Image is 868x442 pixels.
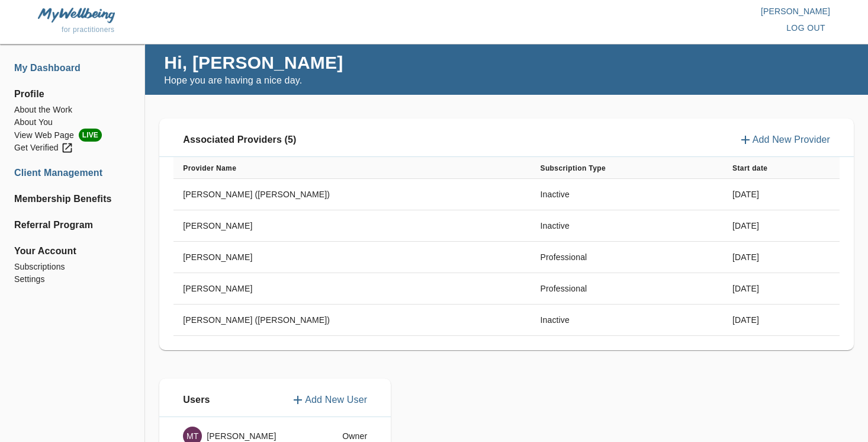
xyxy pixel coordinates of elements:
[14,218,130,232] a: Referral Program
[531,210,723,242] td: Inactive
[782,17,830,39] button: log out
[62,25,115,34] span: for practitioners
[173,242,531,273] td: [PERSON_NAME]
[531,305,723,336] td: Inactive
[753,133,830,147] p: Add New Provider
[173,210,531,242] td: [PERSON_NAME]
[183,393,210,407] p: Users
[723,242,840,273] td: [DATE]
[531,273,723,305] td: Professional
[173,305,531,336] td: [PERSON_NAME] ([PERSON_NAME])
[14,244,130,258] span: Your Account
[173,273,531,305] td: [PERSON_NAME]
[291,393,367,407] button: Add New User
[732,164,767,172] b: Start date
[14,273,130,286] a: Settings
[14,116,130,129] a: About You
[14,61,130,75] a: My Dashboard
[14,142,73,154] div: Get Verified
[786,21,825,36] span: log out
[187,430,199,442] p: MT
[531,242,723,273] td: Professional
[14,261,130,273] a: Subscriptions
[540,164,606,172] b: Subscription Type
[14,87,130,101] span: Profile
[723,273,840,305] td: [DATE]
[79,129,102,142] span: LIVE
[723,179,840,210] td: [DATE]
[164,73,343,88] p: Hope you are having a nice day.
[164,52,343,73] h4: Hi, [PERSON_NAME]
[434,5,830,17] p: [PERSON_NAME]
[14,104,130,116] a: About the Work
[723,305,840,336] td: [DATE]
[183,164,236,172] b: Provider Name
[14,142,130,154] a: Get Verified
[738,133,830,147] button: Add New Provider
[305,393,367,407] p: Add New User
[183,133,296,147] p: Associated Providers (5)
[14,192,130,206] a: Membership Benefits
[14,129,130,142] a: View Web PageLIVE
[531,179,723,210] td: Inactive
[173,179,531,210] td: [PERSON_NAME] ([PERSON_NAME])
[38,8,115,23] img: MyWellbeing
[723,210,840,242] td: [DATE]
[14,129,130,142] li: View Web Page
[14,166,130,180] a: Client Management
